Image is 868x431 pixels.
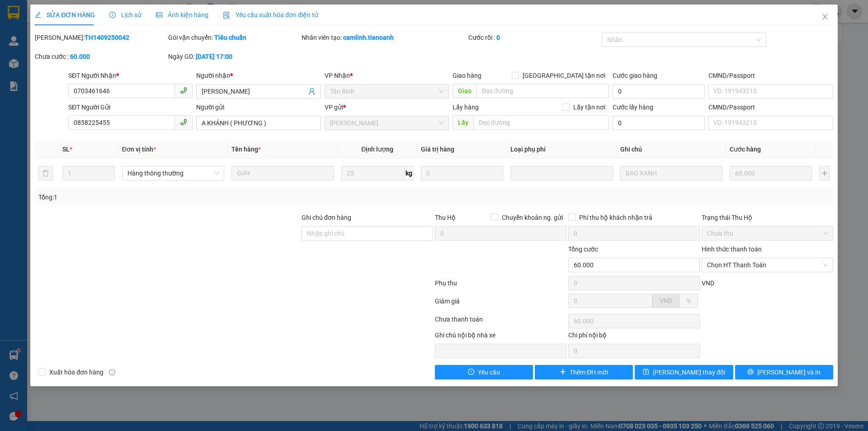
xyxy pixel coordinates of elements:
[302,33,467,43] div: Nhân viên tạo:
[478,367,500,377] span: Yêu cầu
[46,367,107,377] span: Xuất hóa đơn hàng
[708,71,833,81] div: CMND/Passport
[821,13,829,20] span: close
[180,87,187,94] span: phone
[109,12,116,18] span: clock-circle
[405,166,414,180] span: kg
[421,146,454,153] span: Giá trị hàng
[735,365,833,379] button: printer[PERSON_NAME] và In
[38,166,53,180] button: delete
[35,12,41,18] span: edit
[330,116,443,130] span: Cư Kuin
[613,84,705,99] input: Cước giao hàng
[156,12,162,18] span: picture
[231,166,334,180] input: VD: Bàn, Ghế
[156,11,208,19] span: Ảnh kiện hàng
[570,367,608,377] span: Thêm ĐH mới
[812,5,838,30] button: Close
[496,34,500,41] b: 0
[576,213,656,223] span: Phí thu hộ khách nhận trả
[231,146,261,153] span: Tên hàng
[68,71,193,81] div: SĐT Người Nhận
[361,146,393,153] span: Định lượng
[109,369,115,375] span: info-circle
[653,367,725,377] span: [PERSON_NAME] thay đổi
[617,141,726,158] th: Ghi chú
[468,33,600,43] div: Cước rồi :
[62,146,70,153] span: SL
[453,72,481,79] span: Giao hàng
[660,297,672,304] span: VND
[643,369,649,376] span: save
[343,34,394,41] b: camlinh.tienoanh
[168,52,300,62] div: Ngày GD:
[196,102,321,112] div: Người gửi
[635,365,733,379] button: save[PERSON_NAME] thay đổi
[568,246,598,253] span: Tổng cước
[325,72,350,79] span: VP Nhận
[421,166,503,180] input: 0
[498,213,566,223] span: Chuyển khoản ng. gửi
[68,102,193,112] div: SĐT Người Gửi
[468,369,474,376] span: exclamation-circle
[302,214,351,221] label: Ghi chú đơn hàng
[747,369,754,376] span: printer
[568,330,700,344] div: Chi phí nội bộ
[168,33,300,43] div: Gói vận chuyển:
[613,72,657,79] label: Cước giao hàng
[453,104,479,111] span: Lấy hàng
[708,102,833,112] div: CMND/Passport
[686,297,691,304] span: %
[473,115,609,130] input: Dọc đường
[730,146,761,153] span: Cước hàng
[707,258,828,272] span: Chọn HT Thanh Toán
[435,330,566,344] div: Ghi chú nội bộ nhà xe
[560,369,566,376] span: plus
[308,88,316,95] span: user-add
[702,213,833,223] div: Trạng thái Thu Hộ
[35,33,166,43] div: [PERSON_NAME]:
[620,166,722,180] input: Ghi Chú
[707,227,828,240] span: Chưa thu
[70,53,90,60] b: 60.000
[196,53,232,60] b: [DATE] 17:00
[302,226,433,241] input: Ghi chú đơn hàng
[180,118,187,126] span: phone
[109,11,142,19] span: Lịch sử
[453,84,476,98] span: Giao
[453,115,473,130] span: Lấy
[570,102,609,112] span: Lấy tận nơi
[196,71,321,81] div: Người nhận
[434,278,567,294] div: Phụ thu
[223,11,318,19] span: Yêu cầu xuất hóa đơn điện tử
[519,71,609,81] span: [GEOGRAPHIC_DATA] tận nơi
[435,214,456,221] span: Thu Hộ
[535,365,633,379] button: plusThêm ĐH mới
[613,104,653,111] label: Cước lấy hàng
[730,166,812,180] input: 0
[85,34,129,41] b: TH1409250042
[35,11,95,19] span: SỬA ĐƠN HÀNG
[613,116,705,130] input: Cước lấy hàng
[476,84,609,98] input: Dọc đường
[757,367,821,377] span: [PERSON_NAME] và In
[435,365,533,379] button: exclamation-circleYêu cầu
[214,34,246,41] b: Tiêu chuẩn
[325,102,449,112] div: VP gửi
[434,296,567,312] div: Giảm giá
[223,12,230,19] img: icon
[127,166,219,180] span: Hàng thông thường
[330,85,443,98] span: Tân Bình
[702,246,762,253] label: Hình thức thanh toán
[122,146,156,153] span: Đơn vị tính
[38,192,335,202] div: Tổng: 1
[819,166,829,180] button: plus
[702,279,714,287] span: VND
[35,52,166,62] div: Chưa cước :
[434,314,567,330] div: Chưa thanh toán
[507,141,616,158] th: Loại phụ phí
